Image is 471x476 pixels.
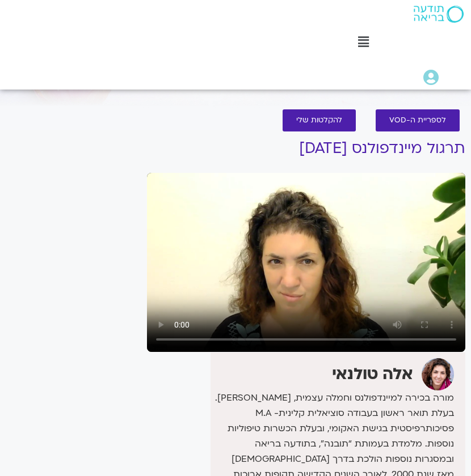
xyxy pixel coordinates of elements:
[376,109,460,131] a: לספריית ה-VOD
[422,358,454,390] img: אלה טולנאי
[332,363,413,385] strong: אלה טולנאי
[389,116,446,125] span: לספריית ה-VOD
[283,109,356,131] a: להקלטות שלי
[296,116,342,125] span: להקלטות שלי
[147,140,465,157] h1: תרגול מיינדפולנס [DATE]
[414,6,464,23] img: תודעה בריאה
